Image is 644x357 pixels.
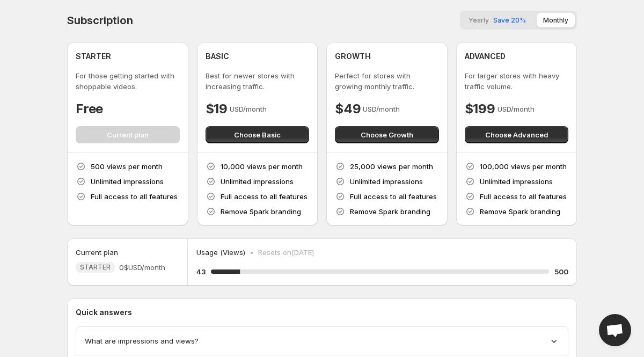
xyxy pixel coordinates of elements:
p: Full access to all features [91,191,178,202]
p: Full access to all features [350,191,437,202]
h4: $199 [465,100,495,118]
button: YearlySave 20% [462,13,532,27]
span: Choose Basic [234,129,281,140]
button: Monthly [537,13,575,27]
span: Choose Advanced [485,129,548,140]
h5: 500 [554,266,568,277]
h4: ADVANCED [465,51,506,62]
p: 100,000 views per month [480,161,567,172]
p: Unlimited impressions [350,176,423,187]
h4: STARTER [76,51,111,62]
h5: Current plan [76,247,118,258]
p: Resets on [DATE] [258,247,314,258]
h5: 43 [196,266,206,277]
p: USD/month [363,104,400,114]
h4: Subscription [67,14,133,27]
p: 500 views per month [91,161,163,172]
p: For those getting started with shoppable videos. [76,70,180,92]
span: 0$ USD/month [119,262,165,273]
h4: GROWTH [335,51,371,62]
a: Open chat [599,314,631,346]
p: Full access to all features [480,191,567,202]
p: Remove Spark branding [350,206,430,217]
p: Unlimited impressions [480,176,553,187]
p: For larger stores with heavy traffic volume. [465,70,569,92]
h4: Free [76,100,103,118]
p: 25,000 views per month [350,161,433,172]
h4: $19 [206,100,228,118]
h4: $49 [335,100,361,118]
p: Perfect for stores with growing monthly traffic. [335,70,439,92]
span: STARTER [80,263,111,272]
button: Choose Basic [206,126,310,143]
p: USD/month [497,104,535,114]
span: Save 20% [493,16,526,24]
p: Full access to all features [221,191,308,202]
p: 10,000 views per month [221,161,303,172]
p: Unlimited impressions [91,176,164,187]
span: Yearly [469,16,489,24]
p: Usage (Views) [196,247,245,258]
p: Unlimited impressions [221,176,294,187]
p: Quick answers [76,307,568,318]
p: USD/month [230,104,267,114]
span: What are impressions and views? [85,336,199,346]
p: • [250,247,254,258]
p: Best for newer stores with increasing traffic. [206,70,310,92]
p: Remove Spark branding [221,206,301,217]
h4: BASIC [206,51,229,62]
button: Choose Growth [335,126,439,143]
p: Remove Spark branding [480,206,560,217]
span: Choose Growth [361,129,413,140]
button: Choose Advanced [465,126,569,143]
